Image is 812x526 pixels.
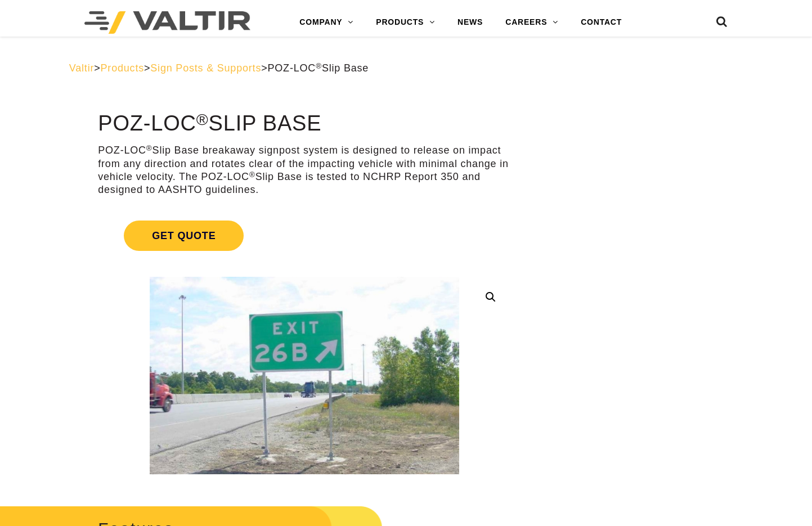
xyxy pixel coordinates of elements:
[84,11,250,34] img: Valtir
[124,221,244,251] span: Get Quote
[249,170,255,179] sup: ®
[101,62,144,74] a: Products
[196,110,209,128] sup: ®
[69,62,743,75] div: > > >
[494,11,569,34] a: CAREERS
[98,207,511,264] a: Get Quote
[69,62,94,74] a: Valtir
[150,62,261,74] a: Sign Posts & Supports
[446,11,494,34] a: NEWS
[268,62,369,74] span: POZ-LOC Slip Base
[569,11,633,34] a: CONTACT
[98,144,511,197] p: POZ-LOC Slip Base breakaway signpost system is designed to release on impact from any direction a...
[98,112,511,136] h1: POZ-LOC Slip Base
[481,287,501,307] a: 🔍
[365,11,446,34] a: PRODUCTS
[146,144,152,152] sup: ®
[288,11,365,34] a: COMPANY
[316,62,322,70] sup: ®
